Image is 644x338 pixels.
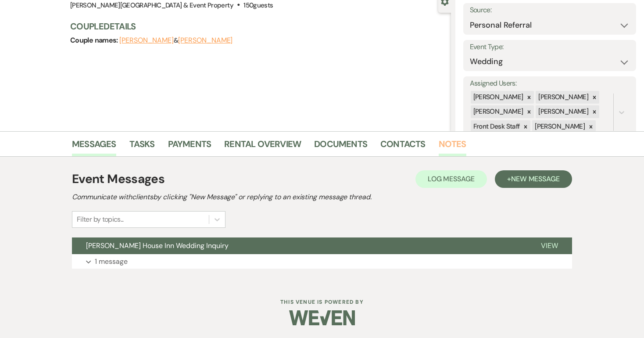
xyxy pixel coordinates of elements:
button: [PERSON_NAME] House Inn Wedding Inquiry [72,237,527,254]
h2: Communicate with clients by clicking "New Message" or replying to an existing message thread. [72,192,572,202]
button: View [527,237,572,254]
a: Notes [439,137,466,156]
button: [PERSON_NAME] [119,37,174,44]
div: [PERSON_NAME] [536,91,590,104]
span: View [541,241,558,250]
h3: Couple Details [70,20,442,32]
div: Front Desk Staff [471,120,521,133]
div: [PERSON_NAME] [532,120,586,133]
a: Contacts [380,137,426,156]
button: Log Message [415,170,487,188]
span: [PERSON_NAME][GEOGRAPHIC_DATA] & Event Property [70,1,233,10]
button: [PERSON_NAME] [178,37,233,44]
button: +New Message [495,170,572,188]
div: [PERSON_NAME] [471,105,525,118]
p: 1 message [95,256,128,267]
div: [PERSON_NAME] [471,91,525,104]
label: Assigned Users: [470,77,630,90]
a: Documents [314,137,367,156]
div: [PERSON_NAME] [536,105,590,118]
h1: Event Messages [72,170,165,188]
button: 1 message [72,254,572,269]
span: 150 guests [243,1,273,10]
span: [PERSON_NAME] House Inn Wedding Inquiry [86,241,229,250]
label: Source: [470,4,630,17]
label: Event Type: [470,41,630,54]
span: Log Message [428,174,475,183]
a: Messages [72,137,116,156]
span: & [119,36,233,45]
div: Filter by topics... [77,214,124,225]
span: New Message [511,174,560,183]
a: Rental Overview [224,137,301,156]
a: Payments [168,137,211,156]
a: Tasks [129,137,155,156]
span: Couple names: [70,36,119,45]
img: Weven Logo [289,302,355,333]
